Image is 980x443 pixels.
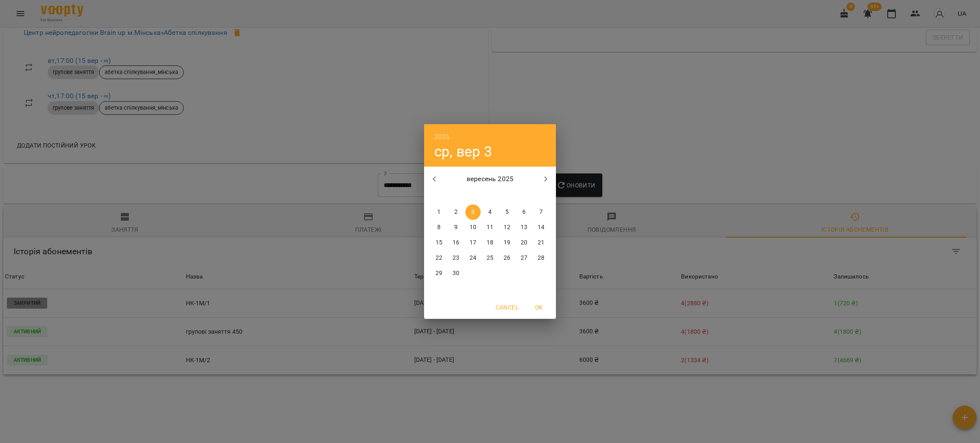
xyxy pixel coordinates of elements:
button: 5 [499,204,515,220]
button: 20 [516,235,532,250]
button: 2 [448,204,464,220]
button: 29 [431,266,447,281]
p: 14 [538,223,544,232]
p: 28 [538,254,544,262]
button: 14 [533,220,549,235]
button: 18 [482,235,498,250]
p: 18 [487,239,493,247]
p: 26 [504,254,510,262]
button: 30 [448,266,464,281]
p: 2 [454,208,458,216]
p: 21 [538,239,544,247]
p: 15 [436,239,442,247]
button: 23 [448,250,464,266]
button: 15 [431,235,447,250]
span: ср [465,192,481,200]
p: 27 [521,254,527,262]
span: чт [482,192,498,200]
p: 11 [487,223,493,232]
p: 17 [470,239,476,247]
button: 25 [482,250,498,266]
p: 7 [539,208,543,216]
button: 28 [533,250,549,266]
p: 9 [454,223,458,232]
button: 17 [465,235,481,250]
span: сб [516,192,532,200]
button: 8 [431,220,447,235]
p: 4 [488,208,492,216]
button: 11 [482,220,498,235]
button: 26 [499,250,515,266]
p: 22 [436,254,442,262]
p: 8 [437,223,441,232]
p: 30 [453,269,459,278]
p: 5 [505,208,509,216]
p: 24 [470,254,476,262]
button: 10 [465,220,481,235]
p: 16 [453,239,459,247]
button: 27 [516,250,532,266]
button: 7 [533,204,549,220]
p: 10 [470,223,476,232]
button: 22 [431,250,447,266]
p: 23 [453,254,459,262]
button: 19 [499,235,515,250]
span: вт [448,192,464,200]
button: ср, вер 3 [434,143,492,160]
p: 12 [504,223,510,232]
span: Cancel [496,302,518,312]
p: 20 [521,239,527,247]
button: 3 [465,204,481,220]
button: 1 [431,204,447,220]
button: 2025 [434,131,450,143]
p: 29 [436,269,442,278]
span: нд [533,192,549,200]
button: Cancel [492,300,522,315]
p: 1 [437,208,441,216]
button: 13 [516,220,532,235]
span: пн [431,192,447,200]
button: 9 [448,220,464,235]
button: 21 [533,235,549,250]
button: 12 [499,220,515,235]
button: 24 [465,250,481,266]
span: OK [529,302,549,312]
p: 6 [522,208,526,216]
button: 16 [448,235,464,250]
button: 4 [482,204,498,220]
p: 3 [471,208,475,216]
p: вересень 2025 [444,174,536,184]
p: 13 [521,223,527,232]
button: OK [525,300,553,315]
p: 19 [504,239,510,247]
span: пт [499,192,515,200]
p: 25 [487,254,493,262]
button: 6 [516,204,532,220]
